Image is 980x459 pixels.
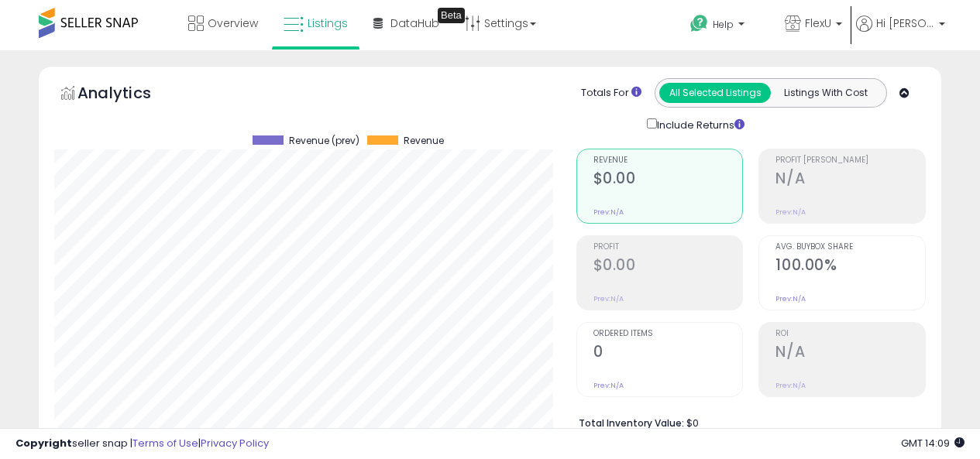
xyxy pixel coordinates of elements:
h2: N/A [775,343,925,364]
span: Listings [308,15,348,31]
h2: 100.00% [775,256,925,277]
a: Hi [PERSON_NAME] [856,15,945,50]
button: All Selected Listings [659,83,771,103]
div: seller snap | | [15,437,269,451]
small: Prev: N/A [775,381,806,390]
div: Totals For [581,86,641,101]
h2: 0 [593,343,743,364]
button: Listings With Cost [770,83,882,103]
li: $0 [579,413,914,431]
h5: Analytics [77,82,181,108]
a: Privacy Policy [201,436,269,450]
h2: N/A [775,170,925,190]
h2: $0.00 [593,256,743,277]
a: Terms of Use [132,436,198,450]
span: Overview [208,15,258,31]
span: Profit [593,243,743,252]
span: ROI [775,330,925,338]
span: Help [713,18,734,31]
span: Profit [PERSON_NAME] [775,156,925,165]
small: Prev: N/A [593,381,624,390]
small: Prev: N/A [593,294,624,303]
i: Get Help [689,14,709,33]
span: Avg. Buybox Share [775,243,925,252]
span: FlexU [805,15,831,31]
span: Ordered Items [593,330,743,338]
small: Prev: N/A [593,207,624,217]
span: Revenue (prev) [289,135,359,146]
span: 2025-10-6 14:09 GMT [901,436,965,450]
strong: Copyright [15,436,72,450]
span: Revenue [404,135,444,146]
span: Hi [PERSON_NAME] [876,15,934,31]
span: Revenue [593,156,743,165]
small: Prev: N/A [775,207,806,217]
span: DataHub [390,15,439,31]
h2: $0.00 [593,170,743,190]
a: Help [678,2,771,50]
div: Include Returns [635,115,763,133]
small: Prev: N/A [775,294,806,303]
div: Tooltip anchor [438,8,465,23]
